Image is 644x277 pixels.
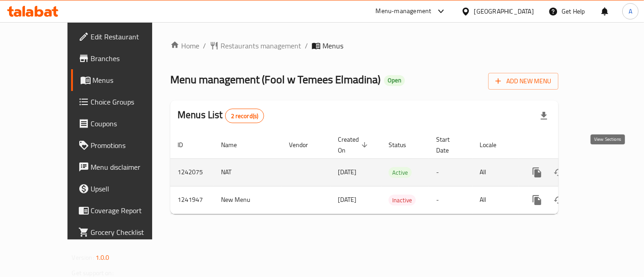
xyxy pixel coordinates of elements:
[170,186,214,214] td: 1241947
[93,75,168,86] span: Menus
[91,31,168,42] span: Edit Restaurant
[203,40,206,51] li: /
[91,227,168,238] span: Grocery Checklist
[71,26,175,48] a: Edit Restaurant
[91,140,168,151] span: Promotions
[519,131,620,159] th: Actions
[472,158,519,186] td: All
[526,162,548,183] button: more
[338,166,356,178] span: [DATE]
[170,158,214,186] td: 1242075
[221,40,301,51] span: Restaurants management
[71,69,175,91] a: Menus
[526,189,548,211] button: more
[429,158,472,186] td: -
[170,40,199,51] a: Home
[71,200,175,221] a: Coverage Report
[214,158,282,186] td: NAT
[225,109,264,123] div: Total records count
[214,186,282,214] td: New Menu
[91,96,168,107] span: Choice Groups
[71,91,175,113] a: Choice Groups
[71,156,175,178] a: Menu disclaimer
[72,252,94,263] span: Version:
[548,162,570,183] button: Change Status
[178,139,195,150] span: ID
[472,186,519,214] td: All
[389,167,412,178] div: Active
[170,131,620,214] table: enhanced table
[226,112,264,120] span: 2 record(s)
[389,195,416,205] span: Inactive
[548,189,570,211] button: Change Status
[71,221,175,243] a: Grocery Checklist
[178,108,264,123] h2: Menus List
[289,139,320,150] span: Vendor
[389,139,418,150] span: Status
[474,6,534,16] div: [GEOGRAPHIC_DATA]
[488,73,558,90] button: Add New Menu
[221,139,249,150] span: Name
[170,40,558,51] nav: breadcrumb
[91,205,168,216] span: Coverage Report
[338,134,370,156] span: Created On
[71,134,175,156] a: Promotions
[71,113,175,134] a: Coupons
[495,76,551,87] span: Add New Menu
[480,139,508,150] span: Locale
[210,40,301,51] a: Restaurants management
[384,75,405,86] div: Open
[384,76,405,84] span: Open
[436,134,461,156] span: Start Date
[338,194,356,205] span: [DATE]
[389,195,416,205] div: Inactive
[91,118,168,129] span: Coupons
[629,6,632,16] span: A
[389,167,412,178] span: Active
[322,40,343,51] span: Menus
[533,105,555,127] div: Export file
[71,48,175,69] a: Branches
[96,252,110,263] span: 1.0.0
[91,53,168,64] span: Branches
[429,186,472,214] td: -
[376,6,432,17] div: Menu-management
[305,40,308,51] li: /
[170,69,380,90] span: Menu management ( Fool w Temees Elmadina )
[91,183,168,194] span: Upsell
[91,162,168,172] span: Menu disclaimer
[71,178,175,200] a: Upsell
